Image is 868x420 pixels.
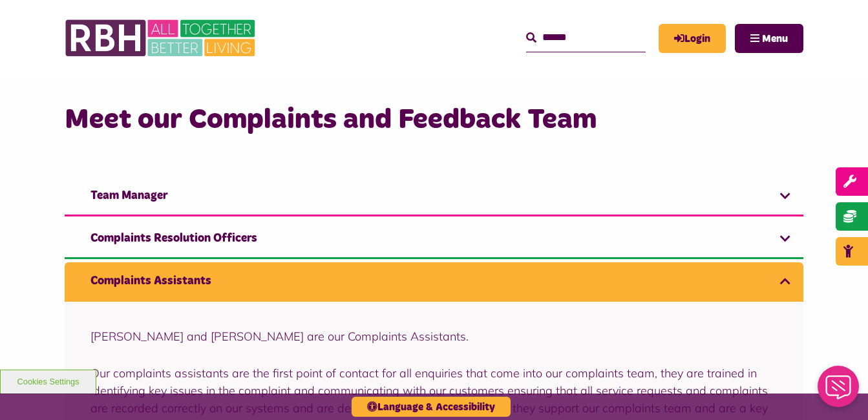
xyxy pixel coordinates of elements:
a: MyRBH [659,24,726,53]
button: Language & Accessibility [352,397,511,417]
button: Navigation [735,24,803,53]
a: Complaints Assistants [65,262,803,302]
h3: Meet our Complaints and Feedback Team [65,101,803,138]
p: [PERSON_NAME] and [PERSON_NAME] are our Complaints Assistants. [90,328,778,345]
iframe: Netcall Web Assistant for live chat [810,362,868,420]
span: Menu [762,34,788,44]
input: Search [526,24,646,52]
a: Complaints Resolution Officers [65,220,803,259]
img: RBH [65,13,259,63]
a: Team Manager [65,177,803,216]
